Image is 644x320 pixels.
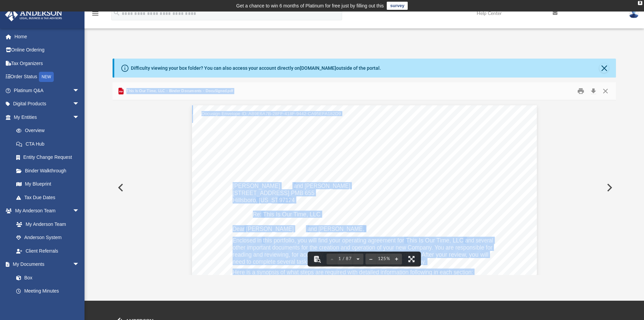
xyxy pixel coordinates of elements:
[599,63,609,73] button: Close
[73,258,86,272] span: arrow_drop_down
[9,137,90,151] a: CTA Hub
[233,226,245,232] span: Dear
[308,226,364,232] span: and [PERSON_NAME]
[5,204,86,218] a: My Anderson Teamarrow_drop_down
[233,237,262,243] span: Enclosed in
[125,88,233,94] span: This Is Our Time, LLC - Binder Documents - DocuSigned.pdf
[39,72,54,82] div: NEW
[233,252,338,258] span: reading and reviewing, for accuracy, all of
[9,284,86,298] a: Meeting Minutes
[113,100,616,275] div: File preview
[259,197,290,203] span: [US_STATE]
[406,237,463,243] span: This Is Our Time, LLC
[73,84,86,98] span: arrow_drop_down
[253,211,261,217] span: Re:
[9,191,90,204] a: Tax Due Dates
[233,190,314,196] span: [STREET_ADDRESS] PMB 655
[365,252,376,266] button: Zoom out
[5,84,90,97] a: Platinum Q&Aarrow_drop_down
[91,13,99,18] a: menu
[233,183,280,189] span: [PERSON_NAME]
[233,244,493,251] span: other important documents for the creation and operation of your new Company. You are responsible...
[9,151,90,164] a: Entity Change Request
[629,8,639,18] img: User Pic
[391,252,402,266] button: Zoom in
[300,65,336,71] a: [DOMAIN_NAME]
[337,252,353,266] button: 1 / 87
[113,9,120,17] i: search
[294,183,350,189] span: and [PERSON_NAME]
[337,257,353,261] span: 1 / 87
[363,226,364,232] span: ,
[9,124,90,137] a: Overview
[263,237,404,243] span: this portfolio, you will find your operating agreement for
[73,204,86,218] span: arrow_drop_down
[73,97,86,111] span: arrow_drop_down
[201,111,341,116] span: Docusign Envelope ID: AB9E6A7B-28FF-418F-9442-CA95EFA182D9
[387,2,408,10] a: survey
[638,1,642,5] div: close
[9,231,86,244] a: Anderson System
[131,65,381,72] div: Difficulty viewing your box folder? You can also access your account directly on outside of the p...
[5,97,90,111] a: Digital Productsarrow_drop_down
[601,178,616,197] button: Next File
[5,70,90,84] a: Order StatusNEW
[236,2,384,10] div: Get a chance to win 6 months of Platinum for free just by filling out this
[9,164,90,177] a: Binder Walkthrough
[574,86,588,97] button: Print
[5,30,90,43] a: Home
[246,226,294,232] span: [PERSON_NAME]
[465,237,493,243] span: and several
[233,259,426,265] span: need to complete several tasks to finalize the establishment of your Company.
[310,252,325,266] button: Toggle findbar
[5,43,90,57] a: Online Ordering
[404,252,419,266] button: Enter fullscreen
[9,217,83,231] a: My Anderson Team
[587,86,599,97] button: Download
[113,178,127,197] button: Previous File
[9,271,83,284] a: Box
[233,197,256,203] span: Hillsboro
[113,100,616,275] div: Document Viewer
[73,110,86,124] span: arrow_drop_down
[256,197,258,203] span: ,
[5,258,86,271] a: My Documentsarrow_drop_down
[279,197,295,203] span: 97124
[353,252,363,266] button: Next page
[5,57,90,70] a: Tax Organizers
[599,86,612,97] button: Close
[91,9,99,18] i: menu
[263,211,320,217] span: This Is Our Time, LLC
[9,177,86,191] a: My Blueprint
[339,252,488,258] span: the information in this portfolio. After your review, you will
[376,257,391,261] div: Current zoom level
[113,82,616,275] div: Preview
[233,269,473,275] span: Here is a synopsis of what steps are required with detailed information following in each section:
[9,244,86,258] a: Client Referrals
[5,110,90,124] a: My Entitiesarrow_drop_down
[3,8,64,21] img: Anderson Advisors Platinum Portal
